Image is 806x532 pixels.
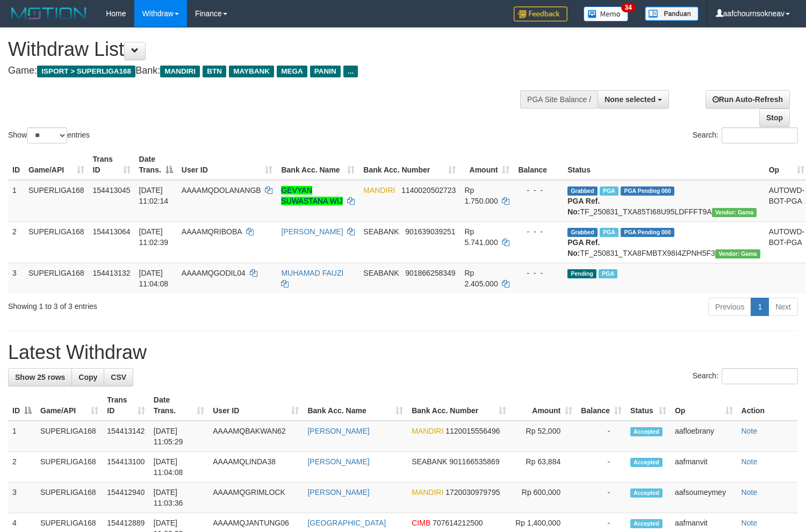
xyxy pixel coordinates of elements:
[630,519,663,528] span: Accepted
[8,221,24,263] td: 2
[8,390,36,421] th: ID: activate to sort column descending
[8,483,36,513] td: 3
[149,483,208,513] td: [DATE] 11:03:36
[567,228,598,237] span: Grabbed
[407,390,510,421] th: Bank Acc. Number: activate to sort column ascending
[281,269,343,277] a: MUHAMAD FAUZI
[464,269,498,288] span: Rp 2.405.000
[630,458,663,467] span: Accepted
[563,180,764,222] td: TF_250831_TXA85TI68U95LDFFFT9A
[621,186,674,196] span: PGA Pending
[464,227,498,247] span: Rp 5.741.000
[645,6,699,21] img: panduan.png
[460,149,514,180] th: Amount: activate to sort column ascending
[149,452,208,483] td: [DATE] 11:04:08
[8,127,90,143] label: Show entries
[722,127,798,143] input: Search:
[518,226,559,237] div: - - -
[412,519,430,527] span: CIMB
[104,368,133,386] a: CSV
[277,149,359,180] th: Bank Acc. Name: activate to sort column ascending
[229,66,274,77] span: MAYBANK
[567,238,600,257] b: PGA Ref. No:
[149,390,208,421] th: Date Trans.: activate to sort column ascending
[449,457,499,466] span: Copy 901166535869 to clipboard
[363,269,399,277] span: SEABANK
[8,368,72,386] a: Show 25 rows
[577,390,626,421] th: Balance: activate to sort column ascending
[310,66,341,77] span: PANIN
[182,227,242,236] span: AAAAMQRIBOBA
[751,298,769,316] a: 1
[182,269,246,277] span: AAAAMQGODIL04
[93,269,131,277] span: 154413132
[36,452,103,483] td: SUPERLIGA168
[715,249,760,258] span: Vendor URL: https://trx31.1velocity.biz
[567,186,598,196] span: Grabbed
[208,421,303,452] td: AAAAMQBAKWAN62
[671,421,737,452] td: aafloebrany
[510,421,577,452] td: Rp 52,000
[281,227,343,236] a: [PERSON_NAME]
[103,390,149,421] th: Trans ID: activate to sort column ascending
[510,452,577,483] td: Rp 63,884
[722,368,798,384] input: Search:
[600,228,618,237] span: Marked by aafsengchandara
[600,186,618,196] span: Marked by aafsoumeymey
[103,452,149,483] td: 154413100
[742,427,758,435] a: Note
[412,488,443,497] span: MANDIRI
[89,149,135,180] th: Trans ID: activate to sort column ascending
[563,221,764,263] td: TF_250831_TXA8FMBTX98I4ZPNH5F3
[8,452,36,483] td: 2
[599,269,617,278] span: Marked by aafsengchandara
[139,227,169,247] span: [DATE] 11:02:39
[359,149,460,180] th: Bank Acc. Number: activate to sort column ascending
[37,66,135,77] span: ISPORT > SUPERLIGA168
[514,149,563,180] th: Balance
[405,227,455,236] span: Copy 901639039251 to clipboard
[24,263,89,293] td: SUPERLIGA168
[139,269,169,288] span: [DATE] 11:04:08
[149,421,208,452] td: [DATE] 11:05:29
[208,390,303,421] th: User ID: activate to sort column ascending
[363,186,395,195] span: MANDIRI
[36,421,103,452] td: SUPERLIGA168
[8,180,24,222] td: 1
[24,149,89,180] th: Game/API: activate to sort column ascending
[8,421,36,452] td: 1
[518,185,559,196] div: - - -
[208,452,303,483] td: AAAAMQLINDA38
[24,221,89,263] td: SUPERLIGA168
[577,421,626,452] td: -
[36,390,103,421] th: Game/API: activate to sort column ascending
[708,298,751,316] a: Previous
[584,6,629,21] img: Button%20Memo.svg
[514,6,567,21] img: Feedback.jpg
[8,5,90,21] img: MOTION_logo.png
[412,457,447,466] span: SEABANK
[277,66,307,77] span: MEGA
[671,483,737,513] td: aafsoumeymey
[712,208,757,217] span: Vendor URL: https://trx31.1velocity.biz
[8,66,527,76] h4: Game: Bank:
[71,368,104,386] a: Copy
[8,39,527,60] h1: Withdraw List
[742,488,758,497] a: Note
[103,483,149,513] td: 154412940
[412,427,443,435] span: MANDIRI
[759,109,790,127] a: Stop
[343,66,358,77] span: ...
[93,186,131,195] span: 154413045
[464,186,498,205] span: Rp 1.750.000
[111,373,126,382] span: CSV
[8,263,24,293] td: 3
[671,390,737,421] th: Op: activate to sort column ascending
[433,519,483,527] span: Copy 707614212500 to clipboard
[36,483,103,513] td: SUPERLIGA168
[630,427,663,436] span: Accepted
[8,297,328,312] div: Showing 1 to 3 of 3 entries
[737,390,798,421] th: Action
[445,488,500,497] span: Copy 1720030979795 to clipboard
[510,483,577,513] td: Rp 600,000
